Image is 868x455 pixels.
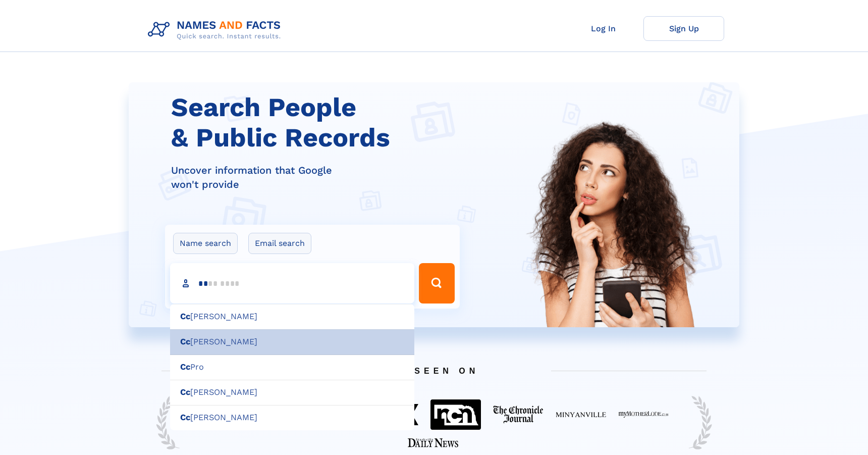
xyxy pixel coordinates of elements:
[180,413,190,422] b: Cc
[170,380,414,406] div: [PERSON_NAME]
[408,438,458,447] img: Featured on Starkville Daily News
[563,16,643,41] a: Log In
[171,163,466,191] div: Uncover information that Google won't provide
[643,16,724,41] a: Sign Up
[170,355,414,380] div: Pro
[180,337,190,346] b: Cc
[180,312,190,321] b: Cc
[170,304,414,330] div: [PERSON_NAME]
[689,395,712,450] img: Trust Reef
[248,233,311,254] label: Email search
[170,329,414,355] div: [PERSON_NAME]
[171,92,466,153] h1: Search People & Public Records
[430,399,481,429] img: Featured on NCN
[144,16,289,43] img: Logo Names and Facts
[146,354,722,388] span: AS SEEN ON
[173,233,238,254] label: Name search
[180,362,190,372] b: Cc
[180,387,190,397] b: Cc
[419,263,454,304] button: Search Button
[556,411,606,418] img: Featured on Minyanville
[170,405,414,431] div: [PERSON_NAME]
[170,263,414,304] input: search input
[618,411,669,418] img: Featured on My Mother Lode
[520,119,707,378] img: Search People and Public records
[493,406,544,424] img: Featured on The Chronicle Journal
